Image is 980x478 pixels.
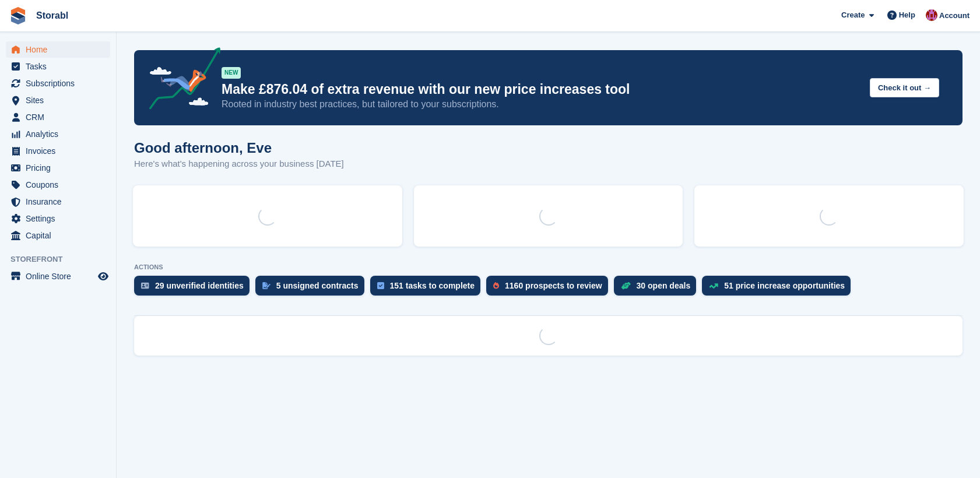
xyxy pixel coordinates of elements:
[262,282,271,289] img: contract_signature_icon-13c848040528278c33f63329250d36e43548de30e8caae1d1a13099fd9432cc5.svg
[6,194,110,210] a: menu
[637,281,691,290] div: 30 open deals
[6,210,110,227] a: menu
[899,9,915,21] span: Help
[377,282,384,289] img: task-75834270c22a3079a89374b754ae025e5fb1db73e45f91037f5363f120a921f8.svg
[6,41,110,58] a: menu
[134,140,344,156] h1: Good afternoon, Eve
[6,92,110,108] a: menu
[26,126,96,142] span: Analytics
[222,98,860,111] p: Rooted in industry best practices, but tailored to your subscriptions.
[276,281,359,290] div: 5 unsigned contracts
[709,283,718,289] img: price_increase_opportunities-93ffe204e8149a01c8c9dc8f82e8f89637d9d84a8eef4429ea346261dce0b2c0.svg
[26,227,96,244] span: Capital
[26,109,96,125] span: CRM
[222,81,860,98] p: Make £876.04 of extra revenue with our new price increases tool
[255,276,370,301] a: 5 unsigned contracts
[26,210,96,227] span: Settings
[6,268,110,284] a: menu
[155,281,244,290] div: 29 unverified identities
[141,282,149,289] img: verify_identity-adf6edd0f0f0b5bbfe63781bf79b02c33cf7c696d77639b501bdc392416b5a36.svg
[139,47,221,114] img: price-adjustments-announcement-icon-8257ccfd72463d97f412b2fc003d46551f7dbcb40ab6d574587a9cd5c0d94...
[614,276,702,301] a: 30 open deals
[134,157,344,171] p: Here's what's happening across your business [DATE]
[505,281,602,290] div: 1160 prospects to review
[621,282,631,290] img: deal-1b604bf984904fb50ccaf53a9ad4b4a5d6e5aea283cecdc64d6e3604feb123c2.svg
[486,276,614,301] a: 1160 prospects to review
[926,9,937,21] img: Eve Williams
[26,160,96,176] span: Pricing
[26,41,96,58] span: Home
[6,109,110,125] a: menu
[134,276,255,301] a: 29 unverified identities
[6,75,110,92] a: menu
[6,126,110,142] a: menu
[26,143,96,159] span: Invoices
[939,10,970,22] span: Account
[6,143,110,159] a: menu
[724,281,845,290] div: 51 price increase opportunities
[222,67,241,79] div: NEW
[96,269,110,283] a: Preview store
[134,263,963,271] p: ACTIONS
[6,177,110,193] a: menu
[26,75,96,92] span: Subscriptions
[26,177,96,193] span: Coupons
[702,276,856,301] a: 51 price increase opportunities
[10,254,116,265] span: Storefront
[493,282,499,289] img: prospect-51fa495bee0391a8d652442698ab0144808aea92771e9ea1ae160a38d050c398.svg
[841,9,865,21] span: Create
[31,6,73,25] a: Storabl
[26,58,96,75] span: Tasks
[6,160,110,176] a: menu
[6,58,110,75] a: menu
[9,7,27,24] img: stora-icon-8386f47178a22dfd0bd8f6a31ec36ba5ce8667c1dd55bd0f319d3a0aa187defe.svg
[870,78,939,97] button: Check it out →
[370,276,487,301] a: 151 tasks to complete
[26,268,96,284] span: Online Store
[26,194,96,210] span: Insurance
[26,92,96,108] span: Sites
[390,281,475,290] div: 151 tasks to complete
[6,227,110,244] a: menu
